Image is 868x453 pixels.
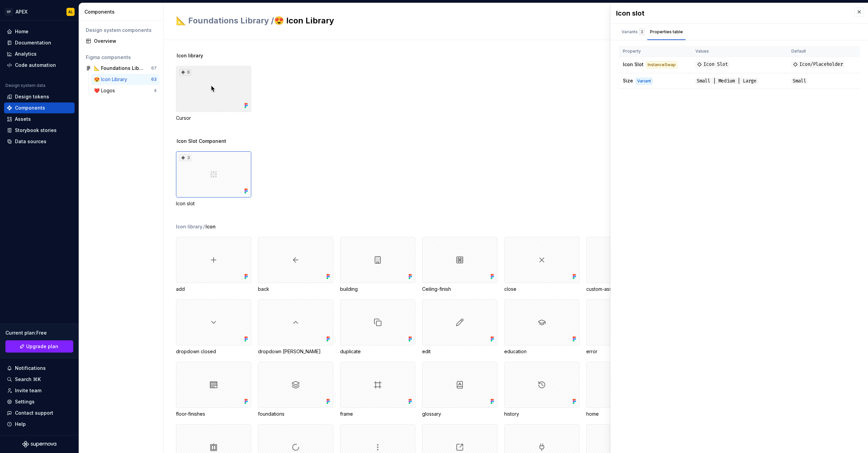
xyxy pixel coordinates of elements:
a: Components [4,102,75,113]
div: floor-finishes [176,362,251,417]
div: 📐 Foundations Library [94,65,144,72]
button: OFAPEXAL [1,4,77,19]
div: 6 [179,69,191,76]
span: / [203,223,205,230]
div: Components [15,105,45,111]
div: frame [340,411,415,417]
div: dropdown [PERSON_NAME] [258,348,333,355]
div: Properties table [650,29,683,35]
div: 4 [154,88,157,93]
div: edit [422,299,497,355]
div: ❤️ Logos [94,87,118,94]
div: floor-finishes [176,411,251,417]
h2: 😍 Icon Library [176,15,666,26]
a: Assets [4,114,75,125]
div: Home [15,28,28,35]
div: Design system data [5,83,45,88]
div: education [504,299,579,355]
div: add [176,286,251,292]
a: Data sources [4,136,75,147]
div: 3 [179,154,191,161]
a: Code automation [4,60,75,71]
div: 6Cursor [176,66,251,121]
button: Help [4,419,75,430]
div: Current plan : Free [5,329,73,336]
div: duplicate [340,348,415,355]
a: Storybook stories [4,125,75,136]
div: Variant [636,78,652,84]
div: duplicate [340,299,415,355]
span: Icon Slot [695,61,729,68]
a: Documentation [4,37,75,48]
div: Documentation [15,39,51,46]
div: OF [5,8,13,16]
div: custom-assembly [586,237,662,292]
div: Overview [94,38,157,44]
span: Icon library [177,52,203,59]
div: 63 [151,77,157,82]
div: close [504,237,579,292]
div: frame [340,362,415,417]
a: Home [4,26,75,37]
div: APEX [16,8,27,15]
div: building [340,237,415,292]
div: history [504,411,579,417]
div: Ceiling-finish [422,286,497,292]
div: custom-assembly [586,286,662,292]
button: Notifications [4,363,75,374]
button: Contact support [4,408,75,418]
div: Design tokens [15,93,49,100]
th: Property [619,46,691,57]
a: Upgrade plan [5,340,73,353]
span: Small [791,78,808,84]
div: glossary [422,411,497,417]
div: AL [68,9,73,15]
div: 3Icon slot [176,151,251,207]
div: Design system components [86,27,157,34]
div: home [586,411,662,417]
div: 67 [151,65,157,71]
div: Data sources [15,138,46,145]
div: Settings [15,398,35,405]
div: dropdown closed [176,348,251,355]
span: Icon Slot [623,61,644,67]
div: Figma components [86,54,157,61]
div: Storybook stories [15,127,57,134]
div: Help [15,421,26,428]
a: Analytics [4,49,75,59]
a: 📐 Foundations Library67 [83,63,159,74]
span: Size [623,78,633,83]
div: Components [84,8,161,15]
div: Icon slot [176,200,251,207]
svg: Supernova Logo [22,441,56,448]
th: Default [787,46,860,57]
div: Notifications [15,365,46,372]
span: Icon/Placeholder [791,61,844,68]
span: Icon Slot Component [177,138,226,145]
div: glossary [422,362,497,417]
div: Invite team [15,387,41,394]
span: Icon [205,223,216,230]
div: 3 [639,29,645,35]
div: add [176,237,251,292]
div: foundations [258,411,333,417]
div: Assets [15,116,31,122]
div: education [504,348,579,355]
div: Ceiling-finish [422,237,497,292]
span: Upgrade plan [26,343,58,350]
div: home [586,362,662,417]
a: ❤️ Logos4 [91,85,159,96]
th: Values [691,46,787,57]
div: InstanceSwap [646,61,677,68]
div: error [586,299,662,355]
span: 📐 Foundations Library / [176,16,274,25]
div: Contact support [15,410,53,416]
span: Small | Medium | Large [695,78,758,84]
div: foundations [258,362,333,417]
div: dropdown closed [176,299,251,355]
div: Code automation [15,62,56,69]
a: Settings [4,396,75,407]
button: Search ⌘K [4,374,75,385]
div: 😍 Icon Library [94,76,130,83]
